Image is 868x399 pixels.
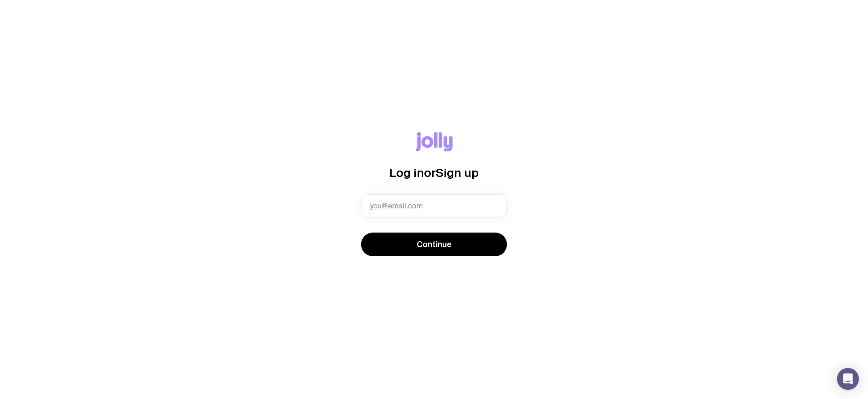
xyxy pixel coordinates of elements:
input: you@email.com [361,194,507,218]
button: Continue [361,233,507,256]
span: or [424,166,436,179]
span: Sign up [436,166,479,179]
div: Open Intercom Messenger [837,368,859,390]
span: Continue [417,239,452,250]
span: Log in [389,166,424,179]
